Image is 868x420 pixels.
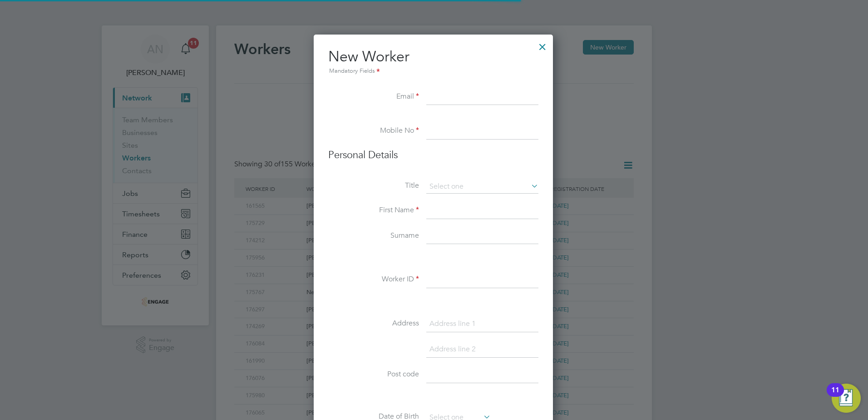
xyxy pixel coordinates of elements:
[328,319,419,328] label: Address
[328,370,419,379] label: Post code
[328,181,419,190] label: Title
[832,384,861,413] button: Open Resource Center, 11 new notifications
[328,47,538,76] h2: New Worker
[328,92,419,101] label: Email
[426,180,538,194] input: Select one
[328,275,419,284] label: Worker ID
[426,341,538,358] input: Address line 2
[328,126,419,135] label: Mobile No
[328,149,538,162] h3: Personal Details
[426,316,538,332] input: Address line 1
[328,231,419,240] label: Surname
[328,205,419,215] label: First Name
[831,390,839,402] div: 11
[328,66,538,76] div: Mandatory Fields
